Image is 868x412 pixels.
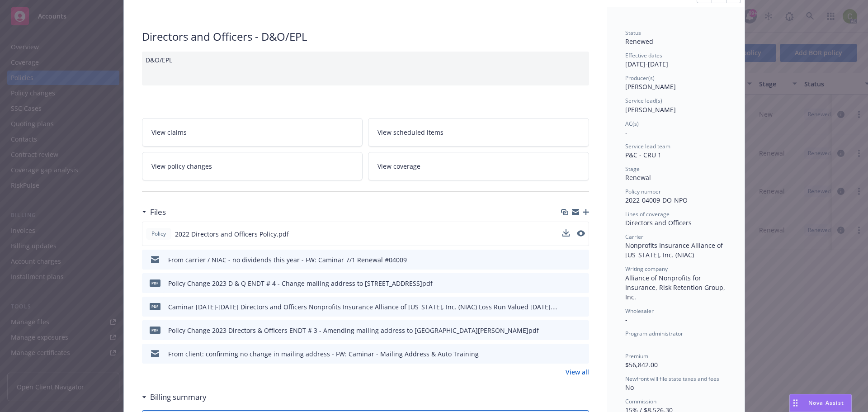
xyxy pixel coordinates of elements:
button: download file [563,255,570,265]
span: - [625,338,627,346]
span: pdf [150,327,160,333]
button: preview file [577,326,585,335]
button: preview file [577,230,585,237]
span: pdf [150,303,160,310]
span: Carrier [625,233,643,241]
span: [PERSON_NAME] [625,82,676,91]
button: Nova Assist [789,394,852,412]
div: Policy Change 2023 Directors & Officers ENDT # 3 - Amending mailing address to [GEOGRAPHIC_DATA][... [168,326,539,335]
span: Renewal [625,173,651,182]
span: Service lead team [625,142,670,150]
a: View policy changes [142,152,363,180]
span: Nova Assist [808,399,844,407]
button: download file [562,229,570,237]
button: download file [562,229,570,239]
span: Producer(s) [625,74,655,82]
span: Program administrator [625,330,683,337]
span: pdf [150,279,160,286]
a: View scheduled items [368,118,589,147]
h3: Files [150,206,166,218]
span: Policy [150,230,168,238]
span: Status [625,29,641,37]
h3: Billing summary [150,391,207,403]
a: View coverage [368,152,589,180]
span: Alliance of Nonprofits for Insurance, Risk Retention Group, Inc. [625,274,727,301]
span: Renewed [625,37,653,46]
span: View scheduled items [377,128,443,137]
button: download file [563,349,570,359]
span: - [625,315,627,324]
button: download file [563,326,570,335]
span: Effective dates [625,52,662,59]
span: View policy changes [151,161,212,171]
a: View claims [142,118,363,147]
span: Stage [625,165,640,173]
button: preview file [577,349,585,359]
span: View claims [151,128,187,137]
button: preview file [577,255,585,265]
span: Service lead(s) [625,97,662,104]
div: D&O/EPL [142,52,589,85]
div: From client: confirming no change in mailing address - FW: Caminar - Mailing Address & Auto Training [168,349,479,359]
div: Caminar [DATE]-[DATE] Directors and Officers Nonprofits Insurance Alliance of [US_STATE], Inc. (N... [168,302,559,312]
span: Directors and Officers [625,218,692,227]
span: AC(s) [625,120,639,128]
div: Drag to move [790,394,801,412]
span: Nonprofits Insurance Alliance of [US_STATE], Inc. (NIAC) [625,241,725,259]
button: preview file [577,302,585,312]
span: Premium [625,352,648,360]
span: Writing company [625,265,668,273]
span: $56,842.00 [625,360,658,369]
div: From carrier / NIAC - no dividends this year - FW: Caminar 7/1 Renewal #04009 [168,255,407,265]
span: Commission [625,398,656,405]
button: preview file [577,279,585,288]
span: 2022 Directors and Officers Policy.pdf [175,229,289,239]
span: - [625,128,627,137]
div: Billing summary [142,391,207,403]
button: download file [563,279,570,288]
span: View coverage [377,161,420,171]
span: [PERSON_NAME] [625,105,676,114]
span: Wholesaler [625,307,654,315]
span: P&C - CRU 1 [625,151,661,159]
span: Lines of coverage [625,210,670,218]
span: Policy number [625,188,661,195]
button: preview file [577,229,585,239]
button: download file [563,302,570,312]
span: No [625,383,634,392]
div: Policy Change 2023 D & Q ENDT # 4 - Change mailing address to [STREET_ADDRESS]pdf [168,279,433,288]
span: Newfront will file state taxes and fees [625,375,719,383]
div: Files [142,206,166,218]
div: Directors and Officers - D&O/EPL [142,29,589,44]
div: [DATE] - [DATE] [625,52,726,69]
a: View all [566,367,589,377]
span: 2022-04009-DO-NPO [625,196,688,204]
